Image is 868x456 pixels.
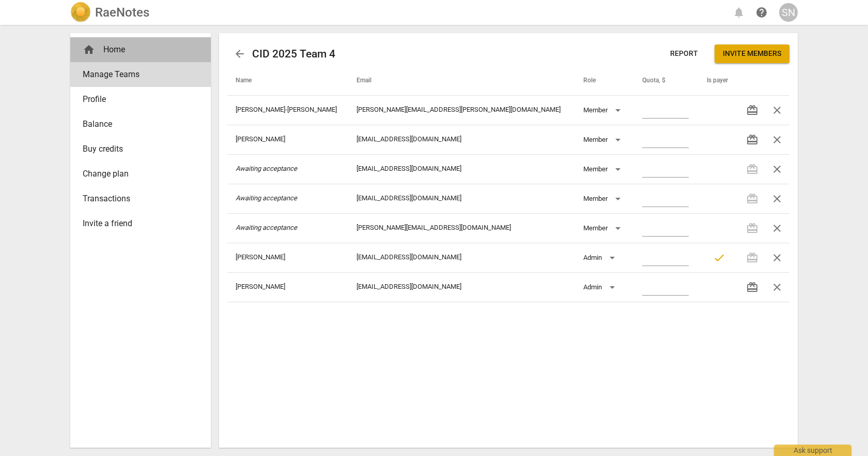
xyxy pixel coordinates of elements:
[70,2,91,23] img: Logo
[83,43,95,56] span: home
[642,77,678,85] span: Quota, $
[583,220,624,237] div: Member
[771,193,783,205] span: close
[774,445,851,456] div: Ask support
[70,62,211,87] a: Manage Teams
[348,243,575,272] td: [EMAIL_ADDRESS][DOMAIN_NAME]
[670,49,698,59] span: Report
[234,48,246,60] span: arrow_back
[236,77,264,85] span: Name
[70,161,211,186] a: Change plan
[771,134,783,146] span: close
[83,93,190,106] span: Profile
[70,87,211,112] a: Profile
[83,43,190,56] div: Home
[740,127,765,152] button: Transfer credits
[227,272,348,302] td: [PERSON_NAME]
[583,190,624,207] div: Member
[70,37,211,62] div: Home
[236,224,297,231] i: Awaiting acceptance
[348,184,575,213] td: [EMAIL_ADDRESS][DOMAIN_NAME]
[348,213,575,243] td: [PERSON_NAME][EMAIL_ADDRESS][DOMAIN_NAME]
[723,49,781,59] span: Invite members
[83,217,190,230] span: Invite a friend
[348,95,575,125] td: [PERSON_NAME][EMAIL_ADDRESS][PERSON_NAME][DOMAIN_NAME]
[779,3,798,22] button: SN
[752,3,771,22] a: Help
[583,102,624,119] div: Member
[771,281,783,293] span: close
[95,5,149,20] h2: RaeNotes
[83,193,190,205] span: Transactions
[227,95,348,125] td: [PERSON_NAME]-[PERSON_NAME]
[662,45,706,63] button: Report
[713,252,725,264] span: check
[771,163,783,175] span: close
[746,134,758,146] span: redeem
[771,104,783,116] span: close
[755,6,768,19] span: help
[583,161,624,178] div: Member
[83,118,190,130] span: Balance
[70,211,211,236] a: Invite a friend
[236,194,297,202] i: Awaiting acceptance
[707,245,732,270] button: Payer
[70,2,149,23] a: LogoRaeNotes
[715,45,789,63] button: Invite members
[227,125,348,154] td: [PERSON_NAME]
[583,249,618,266] div: Admin
[83,143,190,155] span: Buy credits
[83,168,190,180] span: Change plan
[348,154,575,184] td: [EMAIL_ADDRESS][DOMAIN_NAME]
[583,131,624,148] div: Member
[583,77,608,85] span: Role
[348,272,575,302] td: [EMAIL_ADDRESS][DOMAIN_NAME]
[746,281,758,293] span: redeem
[740,275,765,300] button: Transfer credits
[583,279,618,296] div: Admin
[236,165,297,172] i: Awaiting acceptance
[252,48,335,61] h2: CID 2025 Team 4
[357,77,384,85] span: Email
[771,252,783,264] span: close
[83,68,190,81] span: Manage Teams
[746,104,758,116] span: redeem
[227,243,348,272] td: [PERSON_NAME]
[740,98,765,123] button: Transfer credits
[348,125,575,154] td: [EMAIL_ADDRESS][DOMAIN_NAME]
[70,137,211,161] a: Buy credits
[70,186,211,211] a: Transactions
[771,222,783,234] span: close
[699,66,732,95] th: Is payer
[70,112,211,137] a: Balance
